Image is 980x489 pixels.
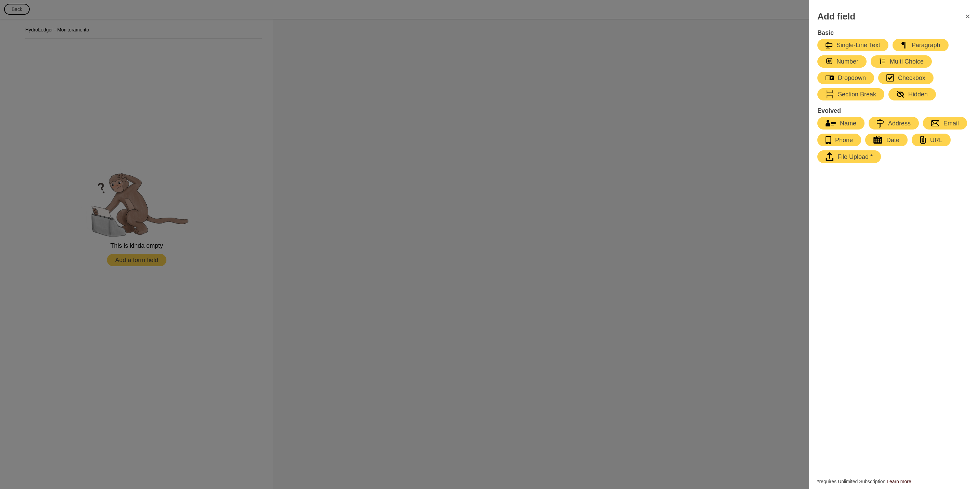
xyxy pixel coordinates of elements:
button: Phone [817,134,861,146]
button: Section Break [817,88,884,100]
button: URL [912,134,951,146]
button: Dropdown [817,72,874,84]
div: Phone [826,136,853,144]
div: Paragraph [901,41,940,49]
button: Multi Choice [871,55,932,68]
svg: FormClose [964,12,972,21]
button: File Upload * [817,150,881,163]
span: requires Unlimited Subscription. [817,478,972,485]
div: Number [826,57,858,66]
a: Learn more [887,479,911,484]
div: File Upload * [826,152,873,161]
button: Checkbox [878,72,934,84]
div: Single-Line Text [826,41,880,49]
h3: Add field [817,11,855,22]
button: Hidden [888,88,936,100]
div: Date [873,136,899,144]
button: Name [817,117,865,130]
div: Name [826,119,856,127]
button: FormClose [959,8,976,25]
div: Address [877,119,911,127]
button: Single-Line Text [817,39,888,51]
div: Email [931,119,959,127]
h4: Evolved [817,107,965,115]
button: Number [817,55,867,68]
div: Dropdown [826,74,866,82]
div: Hidden [897,90,928,98]
button: Paragraph [893,39,949,51]
div: Section Break [826,90,876,98]
div: Multi Choice [879,57,924,66]
button: Date [865,134,908,146]
button: Email [923,117,967,130]
button: Address [869,117,919,130]
h4: Basic [817,29,965,37]
div: URL [920,136,942,144]
div: Checkbox [886,74,925,82]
